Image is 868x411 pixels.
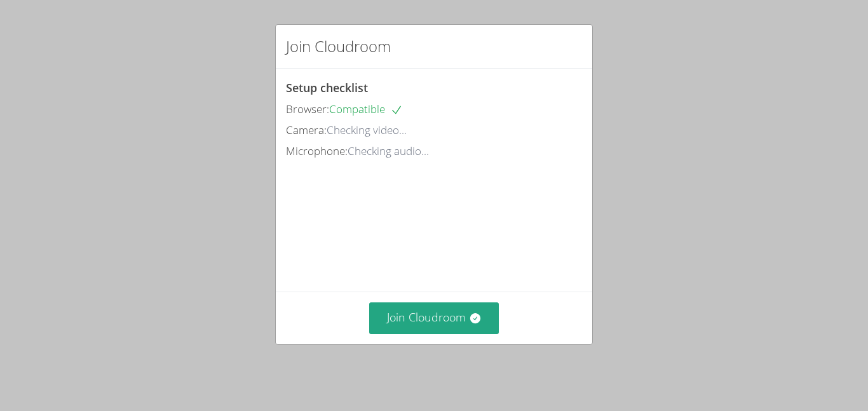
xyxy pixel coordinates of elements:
[329,102,403,116] span: Compatible
[286,35,391,58] h2: Join Cloudroom
[286,102,329,116] span: Browser:
[369,302,499,334] button: Join Cloudroom
[348,144,429,158] span: Checking audio...
[286,80,368,95] span: Setup checklist
[286,123,327,137] span: Camera:
[327,123,407,137] span: Checking video...
[286,144,348,158] span: Microphone:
